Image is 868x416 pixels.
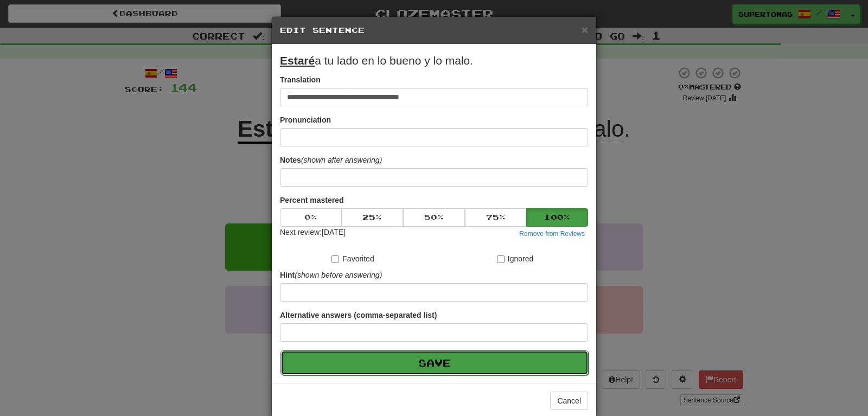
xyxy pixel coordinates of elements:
label: Pronunciation [280,114,331,125]
button: 100% [526,208,588,227]
div: Next review: [DATE] [280,227,346,240]
button: 50% [403,208,465,227]
label: Hint [280,270,382,280]
em: (shown before answering) [295,271,382,279]
button: Save [280,350,589,375]
input: Ignored [497,255,505,263]
button: Cancel [550,392,588,410]
h5: Edit Sentence [280,25,588,36]
p: a tu lado en lo bueno y lo malo. [280,53,588,69]
label: Alternative answers (comma-separated list) [280,310,437,321]
div: Percent mastered [280,208,588,227]
label: Notes [280,155,382,165]
button: 0% [280,208,342,227]
button: Remove from Reviews [516,228,588,240]
input: Favorited [331,255,339,263]
label: Percent mastered [280,195,344,206]
button: 75% [465,208,527,227]
u: Estaré [280,54,315,67]
label: Ignored [497,253,533,264]
label: Translation [280,74,321,85]
span: × [582,23,588,36]
button: 25% [342,208,404,227]
button: Close [582,24,588,35]
em: (shown after answering) [301,156,382,164]
label: Favorited [331,253,374,264]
